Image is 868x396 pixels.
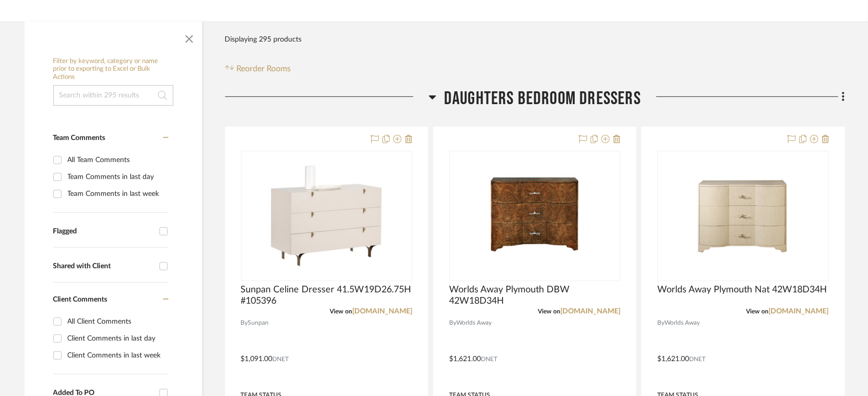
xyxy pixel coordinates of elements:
button: Close [179,27,199,47]
button: Reorder Rooms [225,63,291,75]
span: Reorder Rooms [236,63,291,75]
div: Displaying 295 products [225,29,302,50]
span: Sunpan [248,318,269,328]
span: Sunpan Celine Dresser 41.5W19D26.75H #105396 [241,284,412,307]
span: Client Comments [53,296,108,303]
div: Client Comments in last day [68,330,166,347]
h6: Filter by keyword, category or name prior to exporting to Excel or Bulk Actions [53,57,173,82]
span: Daughters Bedroom Dressers [444,88,641,110]
div: 0 [450,151,620,281]
a: [DOMAIN_NAME] [769,308,829,315]
span: Worlds Away Plymouth DBW 42W18D34H [449,284,620,307]
span: Worlds Away [664,318,700,328]
div: All Team Comments [68,152,166,168]
div: Flagged [53,227,154,236]
div: Team Comments in last day [68,169,166,185]
img: Worlds Away Plymouth Nat 42W18D34H [679,152,807,280]
div: Team Comments in last week [68,186,166,202]
span: Worlds Away Plymouth Nat 42W18D34H [657,284,827,295]
span: View on [538,308,560,314]
input: Search within 295 results [53,85,173,106]
div: Client Comments in last week [68,347,166,364]
span: Worlds Away [456,318,492,328]
span: By [657,318,664,328]
a: [DOMAIN_NAME] [352,308,412,315]
img: Worlds Away Plymouth DBW 42W18D34H [471,152,599,280]
a: [DOMAIN_NAME] [560,308,620,315]
span: By [449,318,456,328]
img: Sunpan Celine Dresser 41.5W19D26.75H #105396 [246,152,407,280]
div: All Client Comments [68,313,166,330]
span: Team Comments [53,134,106,142]
span: View on [330,308,352,314]
div: Shared with Client [53,262,154,271]
span: By [241,318,248,328]
span: View on [746,308,769,314]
